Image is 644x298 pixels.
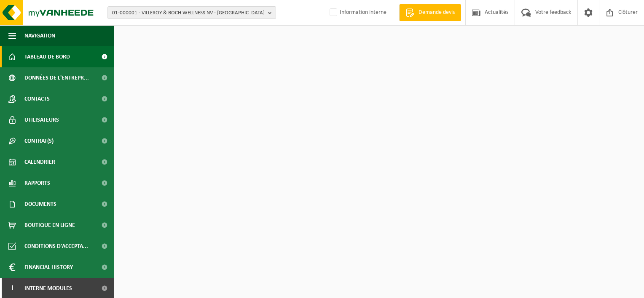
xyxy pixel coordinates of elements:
[24,109,59,130] span: Utilisateurs
[24,25,55,46] span: Navigation
[24,130,54,152] span: Contrat(s)
[24,257,73,278] span: Financial History
[24,236,88,257] span: Conditions d'accepta...
[24,152,55,173] span: Calendrier
[24,88,50,109] span: Contacts
[24,194,56,215] span: Documents
[107,6,276,19] button: 01-000001 - VILLEROY & BOCH WELLNESS NV - [GEOGRAPHIC_DATA]
[24,46,70,67] span: Tableau de bord
[24,173,50,194] span: Rapports
[399,4,461,21] a: Demande devis
[24,215,75,236] span: Boutique en ligne
[112,7,265,19] span: 01-000001 - VILLEROY & BOCH WELLNESS NV - [GEOGRAPHIC_DATA]
[328,6,386,19] label: Information interne
[416,8,457,17] span: Demande devis
[24,67,89,88] span: Données de l'entrepr...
